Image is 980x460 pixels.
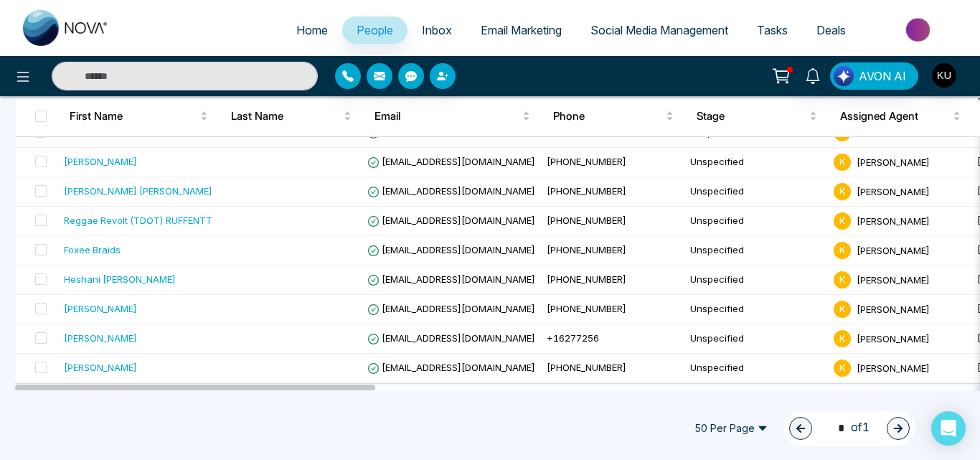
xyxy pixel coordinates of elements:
[684,148,828,177] td: Unspecified
[685,96,829,136] th: Stage
[834,301,851,318] span: K
[684,324,828,354] td: Unspecified
[590,23,728,37] span: Social Media Management
[481,23,562,37] span: Email Marketing
[296,23,328,37] span: Home
[857,362,930,373] span: [PERSON_NAME]
[58,96,220,136] th: First Name
[64,331,137,345] div: [PERSON_NAME]
[220,96,363,136] th: Last Name
[547,244,626,255] span: [PHONE_NUMBER]
[834,360,851,377] span: K
[684,295,828,324] td: Unspecified
[547,332,599,344] span: +16277256
[834,330,851,347] span: K
[23,10,109,46] img: Nova CRM Logo
[857,244,930,255] span: [PERSON_NAME]
[357,23,393,37] span: People
[802,17,860,44] a: Deals
[547,362,626,373] span: [PHONE_NUMBER]
[367,273,535,285] span: [EMAIL_ADDRESS][DOMAIN_NAME]
[367,244,535,255] span: [EMAIL_ADDRESS][DOMAIN_NAME]
[342,17,407,44] a: People
[367,332,535,344] span: [EMAIL_ADDRESS][DOMAIN_NAME]
[829,418,870,438] span: of 1
[367,126,535,138] span: [EMAIL_ADDRESS][DOMAIN_NAME]
[697,108,806,125] span: Stage
[834,212,851,230] span: K
[857,332,930,344] span: [PERSON_NAME]
[834,271,851,288] span: K
[367,215,535,226] span: [EMAIL_ADDRESS][DOMAIN_NAME]
[282,17,342,44] a: Home
[816,23,846,37] span: Deals
[547,156,626,167] span: [PHONE_NUMBER]
[857,215,930,226] span: [PERSON_NAME]
[70,108,197,125] span: First Name
[857,303,930,314] span: [PERSON_NAME]
[867,14,971,46] img: Market-place.gif
[859,67,906,85] span: AVON AI
[367,362,535,373] span: [EMAIL_ADDRESS][DOMAIN_NAME]
[64,184,212,198] div: [PERSON_NAME] [PERSON_NAME]
[542,96,685,136] th: Phone
[932,63,956,88] img: User Avatar
[374,108,520,125] span: Email
[840,108,950,125] span: Assigned Agent
[931,411,966,446] div: Open Intercom Messenger
[857,185,930,197] span: [PERSON_NAME]
[834,154,851,171] span: K
[547,273,626,285] span: [PHONE_NUMBER]
[363,96,542,136] th: Email
[834,183,851,200] span: K
[64,272,176,286] div: Heshani [PERSON_NAME]
[834,66,854,86] img: Lead Flow
[367,303,535,314] span: [EMAIL_ADDRESS][DOMAIN_NAME]
[857,156,930,167] span: [PERSON_NAME]
[547,303,626,314] span: [PHONE_NUMBER]
[830,62,918,90] button: AVON AI
[684,266,828,295] td: Unspecified
[547,185,626,197] span: [PHONE_NUMBER]
[857,273,930,285] span: [PERSON_NAME]
[64,360,137,375] div: [PERSON_NAME]
[64,213,212,227] div: Reggae Revolt (TDOT) RUFFENTT
[64,243,121,257] div: Foxee Braids
[64,154,137,169] div: [PERSON_NAME]
[64,301,137,316] div: [PERSON_NAME]
[684,236,828,266] td: Unspecified
[684,354,828,383] td: Unspecified
[466,17,576,44] a: Email Marketing
[231,108,341,125] span: Last Name
[553,108,663,125] span: Phone
[757,23,788,37] span: Tasks
[576,17,743,44] a: Social Media Management
[422,23,452,37] span: Inbox
[684,207,828,236] td: Unspecified
[829,96,972,136] th: Assigned Agent
[684,177,828,207] td: Unspecified
[547,215,626,226] span: [PHONE_NUMBER]
[834,242,851,259] span: K
[367,156,535,167] span: [EMAIL_ADDRESS][DOMAIN_NAME]
[367,185,535,197] span: [EMAIL_ADDRESS][DOMAIN_NAME]
[743,17,802,44] a: Tasks
[407,17,466,44] a: Inbox
[684,417,778,440] span: 50 Per Page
